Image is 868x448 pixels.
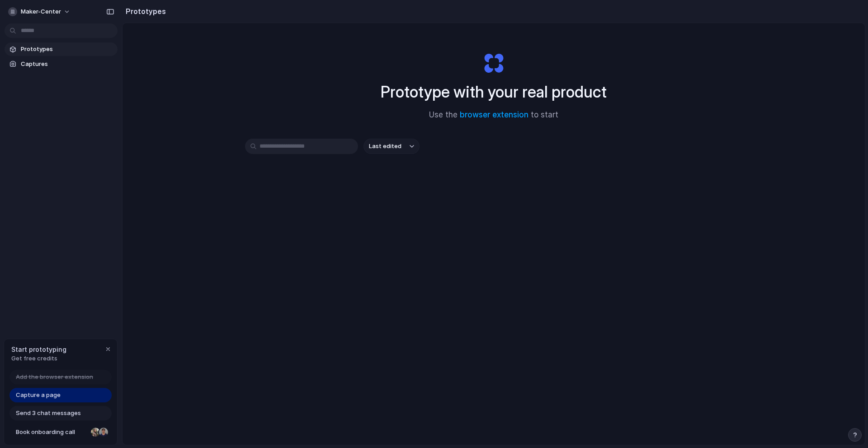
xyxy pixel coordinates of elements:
[5,57,118,71] a: Captures
[460,110,528,119] a: browser extension
[369,142,401,151] span: Last edited
[21,60,114,69] span: Captures
[16,428,87,437] span: Book onboarding call
[11,354,66,363] span: Get free credits
[381,80,607,104] h1: Prototype with your real product
[16,373,93,382] span: Add the browser extension
[5,5,75,19] button: maker-center
[21,7,61,16] span: maker-center
[5,42,118,56] a: Prototypes
[98,427,109,438] div: Christian Iacullo
[11,345,66,354] span: Start prototyping
[363,139,420,154] button: Last edited
[122,6,166,17] h2: Prototypes
[9,425,112,439] a: Book onboarding call
[16,391,61,400] span: Capture a page
[90,427,101,438] div: Nicole Kubica
[16,409,81,418] span: Send 3 chat messages
[21,45,114,54] span: Prototypes
[429,109,558,121] span: Use the to start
